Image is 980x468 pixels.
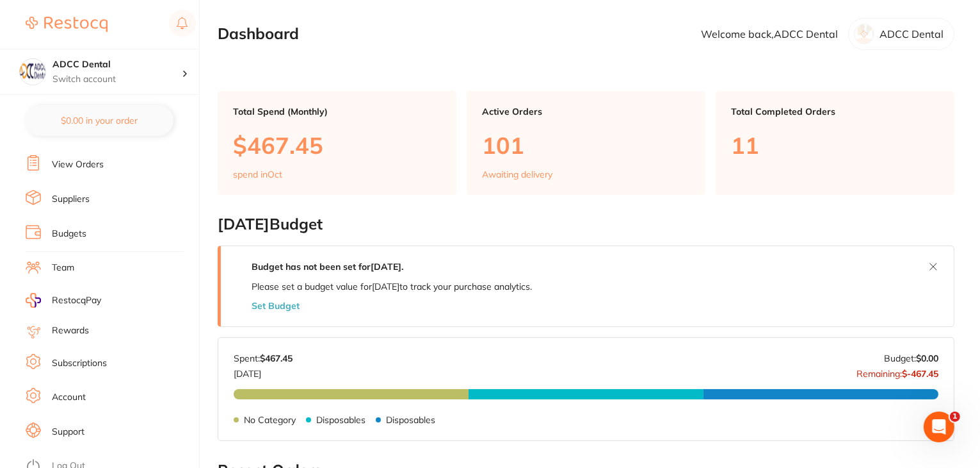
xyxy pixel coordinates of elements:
p: spend in Oct [233,169,282,180]
span: 1 [950,412,960,422]
p: No Category [244,415,296,425]
p: Total Completed Orders [731,106,939,117]
a: Restocq Logo [26,10,108,39]
a: Support [52,426,84,439]
iframe: Intercom live chat [924,412,954,442]
p: Switch account [52,73,182,86]
img: Restocq Logo [26,17,108,32]
p: $467.45 [233,132,441,158]
a: RestocqPay [26,293,101,308]
img: ADCC Dental [20,59,45,85]
p: 11 [731,132,939,158]
a: Total Completed Orders11 [716,91,954,195]
p: Awaiting delivery [482,169,552,180]
p: Active Orders [482,106,690,117]
img: RestocqPay [26,293,41,308]
button: $0.00 in your order [26,105,173,136]
strong: $467.45 [260,353,293,364]
p: Disposables [386,415,435,425]
strong: $0.00 [916,353,938,364]
p: Disposables [316,415,365,425]
a: Account [52,391,86,404]
p: Budget: [884,353,938,364]
h2: Dashboard [218,25,299,43]
p: ADCC Dental [880,28,944,40]
button: Set Budget [252,301,300,311]
h4: ADCC Dental [52,58,182,71]
span: RestocqPay [52,294,101,307]
h2: [DATE] Budget [218,215,954,233]
a: Subscriptions [52,357,107,370]
a: View Orders [52,158,104,171]
p: Welcome back, ADCC Dental [701,28,838,40]
p: Total Spend (Monthly) [233,106,441,117]
a: Suppliers [52,193,90,206]
p: Please set a budget value for [DATE] to track your purchase analytics. [252,281,532,292]
a: Budgets [52,228,86,240]
strong: Budget has not been set for [DATE] . [252,261,403,272]
p: Spent: [234,353,293,364]
p: Remaining: [856,364,938,379]
strong: $-467.45 [902,368,938,380]
p: [DATE] [234,364,293,379]
a: Total Spend (Monthly)$467.45spend inOct [218,91,456,195]
a: Active Orders101Awaiting delivery [467,91,705,195]
a: Rewards [52,324,89,337]
p: 101 [482,132,690,158]
a: Team [52,262,74,274]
